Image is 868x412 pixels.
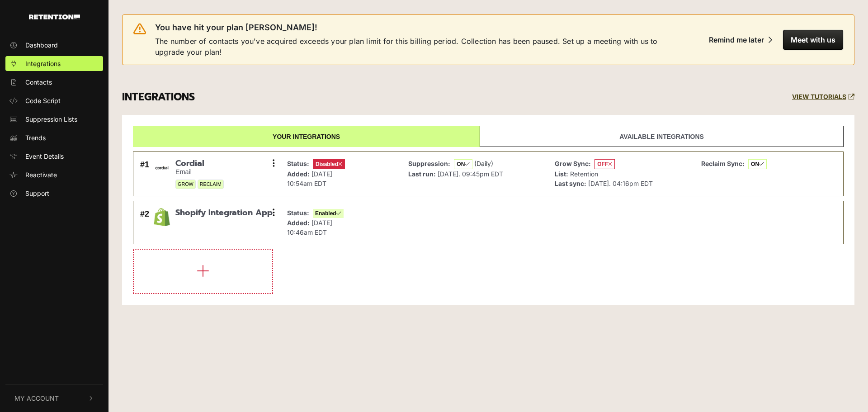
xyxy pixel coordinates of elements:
span: Suppression Lists [25,114,77,124]
span: ON [748,159,767,169]
strong: Status: [287,209,309,217]
button: Remind me later [702,30,779,50]
span: OFF [594,159,615,169]
a: Event Details [5,149,103,164]
span: Event Details [25,152,64,161]
a: Contacts [5,75,103,90]
span: Code Script [25,96,61,105]
a: Code Script [5,93,103,108]
span: GROW [175,180,196,189]
a: VIEW TUTORIALS [792,93,854,101]
a: Reactivate [5,167,103,182]
img: Shopify Integration App [153,208,171,226]
strong: Reclaim Sync: [701,160,745,167]
a: Your integrations [133,126,480,147]
strong: Grow Sync: [555,160,591,167]
span: ON [454,159,472,169]
button: Meet with us [783,30,843,50]
span: You have hit your plan [PERSON_NAME]! [155,22,317,33]
span: Enabled [313,209,344,218]
div: #2 [140,208,149,237]
small: Email [175,168,224,176]
a: Suppression Lists [5,112,103,127]
div: #1 [140,159,149,189]
span: (Daily) [474,160,493,167]
span: [DATE] 10:54am EDT [287,170,332,187]
span: My Account [14,393,59,403]
strong: Last run: [408,170,436,178]
span: Contacts [25,77,52,87]
strong: Added: [287,219,310,227]
strong: Status: [287,160,309,167]
a: Trends [5,130,103,145]
span: The number of contacts you've acquired exceeds your plan limit for this billing period. Collectio... [155,36,677,57]
div: Remind me later [709,35,764,44]
span: Support [25,189,49,198]
span: RECLAIM [198,180,224,189]
button: My Account [5,384,103,412]
span: Shopify Integration App [175,208,273,218]
h3: INTEGRATIONS [122,91,195,104]
span: Trends [25,133,46,142]
span: [DATE]. 04:16pm EDT [588,180,653,187]
span: Disabled [313,159,345,169]
span: Cordial [175,159,224,169]
a: Available integrations [480,126,844,147]
strong: Last sync: [555,180,586,187]
a: Integrations [5,56,103,71]
span: Reactivate [25,170,57,180]
a: Dashboard [5,38,103,52]
span: [DATE]. 09:45pm EDT [438,170,503,178]
strong: Added: [287,170,310,178]
img: Cordial [153,159,171,177]
span: Integrations [25,59,61,68]
strong: List: [555,170,568,178]
span: Retention [570,170,598,178]
span: Dashboard [25,40,58,50]
img: Retention.com [29,14,80,19]
strong: Suppression: [408,160,450,167]
a: Support [5,186,103,201]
